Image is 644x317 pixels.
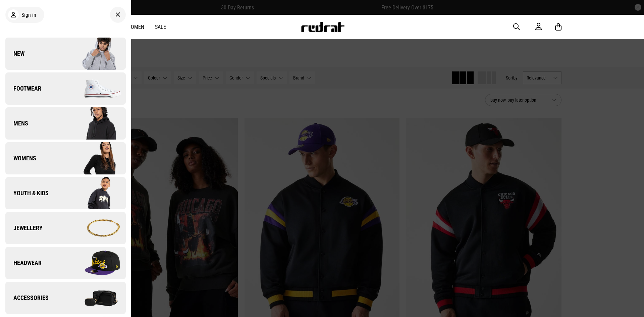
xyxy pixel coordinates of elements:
a: Women [127,24,144,30]
span: Womens [5,154,36,162]
span: Footwear [5,85,41,93]
span: Headwear [5,259,42,267]
a: New Company [5,38,126,70]
img: Company [65,281,125,315]
a: Womens Company [5,142,126,174]
img: Company [65,176,125,210]
a: Mens Company [5,107,126,140]
span: Sign in [21,12,36,18]
img: Redrat logo [301,22,345,32]
a: Headwear Company [5,247,126,279]
span: Accessories [5,294,49,302]
a: Jewellery Company [5,212,126,244]
span: Mens [5,119,28,127]
img: Company [65,72,125,105]
button: Open LiveChat chat widget [5,3,25,23]
img: Company [65,211,125,245]
img: Company [65,107,125,140]
a: Sale [155,24,166,30]
span: Jewellery [5,224,43,232]
a: Youth & Kids Company [5,177,126,209]
img: Company [65,142,125,175]
img: Company [65,37,125,70]
a: Footwear Company [5,72,126,105]
a: Accessories Company [5,282,126,314]
img: Company [65,246,125,280]
span: Youth & Kids [5,189,49,197]
span: New [5,50,24,58]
